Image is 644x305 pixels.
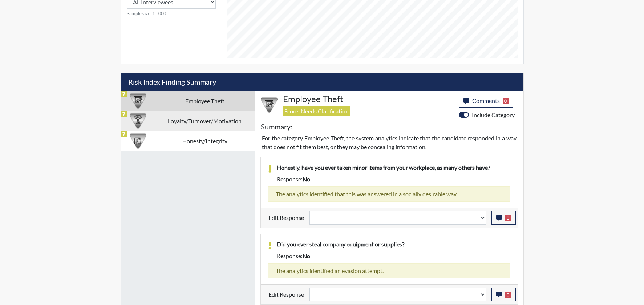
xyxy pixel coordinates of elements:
[505,215,511,221] span: 0
[155,111,255,131] td: Loyalty/Turnover/Motivation
[268,263,510,278] div: The analytics identified an evasion attempt.
[491,288,516,301] button: 0
[130,93,146,109] img: CATEGORY%20ICON-07.58b65e52.png
[303,252,310,259] span: no
[505,292,511,298] span: 0
[459,94,514,108] button: Comments0
[262,134,517,151] p: For the category Employee Theft, the system analytics indicate that the candidate responded in a ...
[491,211,516,225] button: 0
[472,97,500,104] span: Comments
[472,111,515,119] label: Include Category
[271,252,516,260] div: Response:
[304,211,491,225] div: Update the test taker's response, the change might impact the score
[121,73,523,91] h5: Risk Index Finding Summary
[155,91,255,111] td: Employee Theft
[283,106,350,116] span: Score: Needs Clarification
[130,113,146,129] img: CATEGORY%20ICON-17.40ef8247.png
[130,133,146,149] img: CATEGORY%20ICON-11.a5f294f4.png
[261,97,278,113] img: CATEGORY%20ICON-07.58b65e52.png
[277,240,510,249] p: Did you ever steal company equipment or supplies?
[503,98,509,104] span: 0
[268,186,510,202] div: The analytics identified that this was answered in a socially desirable way.
[268,288,304,301] label: Edit Response
[277,163,510,172] p: Honestly, have you ever taken minor items from your workplace, as many others have?
[271,175,516,184] div: Response:
[268,211,304,225] label: Edit Response
[303,176,310,182] span: no
[155,131,255,151] td: Honesty/Integrity
[261,122,292,131] h5: Summary:
[283,94,453,104] h4: Employee Theft
[127,10,216,17] small: Sample size: 10,000
[304,288,491,301] div: Update the test taker's response, the change might impact the score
